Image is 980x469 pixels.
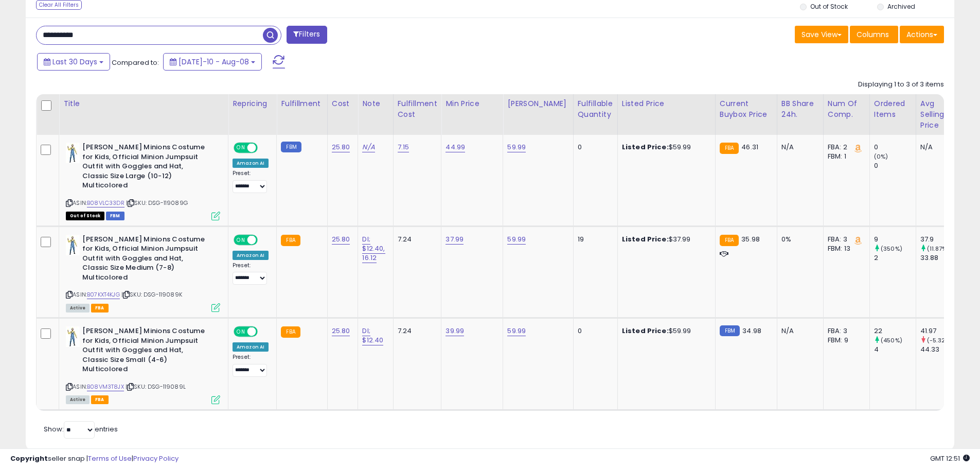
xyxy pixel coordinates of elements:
[133,454,179,463] a: Privacy Policy
[828,244,862,253] div: FBM: 13
[66,395,90,404] span: All listings currently available for purchase on Amazon
[233,262,269,285] div: Preset:
[828,152,862,161] div: FBM: 1
[66,143,220,219] div: ASIN:
[720,143,739,154] small: FBA
[578,143,610,152] div: 0
[82,235,207,285] b: [PERSON_NAME] Minions Costume for Kids, Official Minion Jumpsuit Outfit with Goggles and Hat, Cla...
[398,142,409,152] a: 7.15
[828,235,862,244] div: FBA: 3
[507,142,526,152] a: 59.99
[256,144,273,152] span: OFF
[121,290,182,299] span: | SKU: DSG-119089K
[828,98,865,120] div: Num of Comp.
[920,235,962,244] div: 37.9
[10,454,179,464] div: seller snap | |
[91,395,109,404] span: FBA
[163,53,262,71] button: [DATE]-10 - Aug-08
[106,212,124,220] span: FBM
[63,98,224,109] div: Title
[622,143,707,152] div: $59.99
[781,98,819,120] div: BB Share 24h.
[622,235,707,244] div: $37.99
[398,98,437,120] div: Fulfillment Cost
[874,152,888,161] small: (0%)
[446,234,464,245] a: 37.99
[332,142,350,152] a: 25.80
[66,326,80,347] img: 41peoAUkVQL._SL40_.jpg
[874,161,916,170] div: 0
[88,454,132,463] a: Terms of Use
[507,98,568,109] div: [PERSON_NAME]
[874,143,916,152] div: 0
[741,142,758,152] span: 46.31
[235,327,247,336] span: ON
[920,143,954,152] div: N/A
[810,2,848,11] label: Out of Stock
[828,336,862,345] div: FBM: 9
[742,326,761,336] span: 34.98
[281,142,301,152] small: FBM
[52,57,97,67] span: Last 30 Days
[10,454,48,463] strong: Copyright
[362,142,375,152] a: N/A
[362,326,383,345] a: DI; $12.40
[927,245,949,253] small: (11.87%)
[930,454,970,463] span: 2025-09-8 12:51 GMT
[622,98,711,109] div: Listed Price
[66,212,104,220] span: All listings that are currently out of stock and unavailable for purchase on Amazon
[507,234,526,245] a: 59.99
[741,234,760,244] span: 35.98
[281,326,300,338] small: FBA
[233,170,269,193] div: Preset:
[828,143,862,152] div: FBA: 2
[66,235,220,311] div: ASIN:
[857,29,889,40] span: Columns
[920,345,962,354] div: 44.33
[828,326,862,336] div: FBA: 3
[920,326,962,336] div: 41.97
[720,98,773,120] div: Current Buybox Price
[920,98,958,131] div: Avg Selling Price
[235,235,247,244] span: ON
[578,326,610,336] div: 0
[362,98,388,109] div: Note
[720,235,739,246] small: FBA
[126,199,188,207] span: | SKU: DSG-119089G
[87,383,124,391] a: B08VM3T8JX
[881,245,902,253] small: (350%)
[850,26,898,43] button: Columns
[332,98,354,109] div: Cost
[622,326,707,336] div: $59.99
[622,326,669,336] b: Listed Price:
[398,235,434,244] div: 7.24
[332,326,350,336] a: 25.80
[233,98,272,109] div: Repricing
[881,336,902,344] small: (450%)
[887,2,915,11] label: Archived
[622,234,669,244] b: Listed Price:
[179,57,249,67] span: [DATE]-10 - Aug-08
[874,98,912,120] div: Ordered Items
[66,304,90,312] span: All listings currently available for purchase on Amazon
[281,98,323,109] div: Fulfillment
[82,143,207,193] b: [PERSON_NAME] Minions Costume for Kids, Official Minion Jumpsuit Outfit with Goggles and Hat, Cla...
[446,142,465,152] a: 44.99
[287,26,327,44] button: Filters
[578,235,610,244] div: 19
[87,199,124,207] a: B08VLC33DR
[446,326,464,336] a: 39.99
[126,383,186,391] span: | SKU: DSG-119089L
[446,98,498,109] div: Min Price
[874,253,916,263] div: 2
[256,327,273,336] span: OFF
[920,253,962,263] div: 33.88
[37,53,110,71] button: Last 30 Days
[66,326,220,403] div: ASIN:
[233,342,269,352] div: Amazon AI
[720,325,740,336] small: FBM
[507,326,526,336] a: 59.99
[82,326,207,377] b: [PERSON_NAME] Minions Costume for Kids, Official Minion Jumpsuit Outfit with Goggles and Hat, Cla...
[781,143,815,152] div: N/A
[87,290,120,299] a: B07KXT4KJG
